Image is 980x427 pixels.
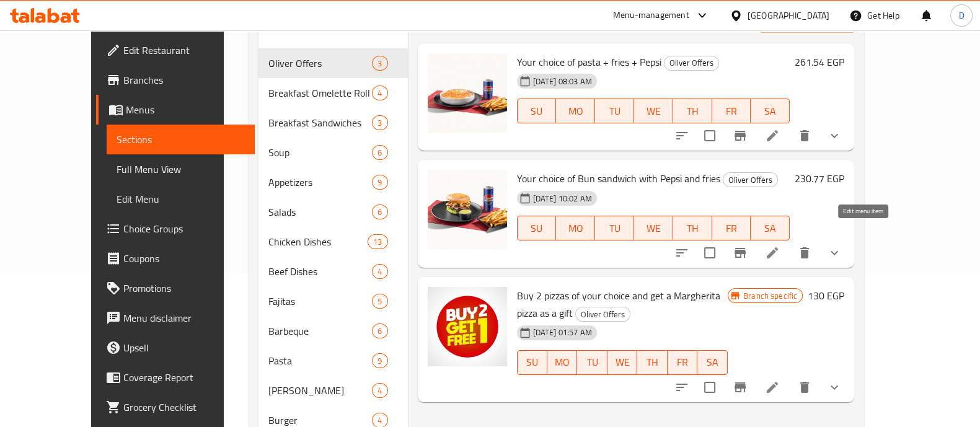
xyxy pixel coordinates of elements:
div: Breakfast Sandwiches3 [258,108,407,138]
span: 4 [373,415,387,426]
div: Oliver Offers [268,56,372,71]
span: Promotions [123,281,245,296]
a: Menus [96,95,255,125]
button: sort-choices [667,372,697,402]
div: Beef Dishes4 [258,257,407,286]
button: Branch-specific-item [725,121,755,151]
button: MO [556,99,595,123]
div: items [372,353,387,368]
span: [PERSON_NAME] [268,383,372,398]
span: WE [639,219,668,237]
a: Coverage Report [96,363,255,392]
span: 4 [373,87,387,99]
span: FR [717,102,746,120]
span: Coverage Report [123,370,245,385]
button: delete [790,238,819,268]
img: Buy 2 pizzas of your choice and get a Margherita pizza as a gift [428,287,507,366]
span: WE [639,102,668,120]
div: Chicken Dishes13 [258,227,407,257]
button: FR [668,350,698,375]
span: FR [673,353,693,371]
span: Menu disclaimer [123,310,245,325]
button: TH [673,216,712,240]
div: items [372,175,387,190]
div: Soup [268,145,372,160]
svg: Show Choices [827,380,842,395]
span: Your choice of pasta + fries + Pepsi [517,53,661,71]
span: FR [717,219,746,237]
button: sort-choices [667,238,697,268]
div: Appetizers9 [258,167,407,197]
button: delete [790,121,819,151]
div: items [372,145,387,160]
span: MO [552,353,573,371]
div: items [372,383,387,398]
button: WE [634,216,673,240]
span: 6 [373,325,387,337]
span: 4 [373,266,387,278]
div: Oliver Offers3 [258,48,407,78]
span: Fajitas [268,294,372,309]
button: WE [634,99,673,123]
span: Beef Dishes [268,264,372,279]
span: 3 [373,117,387,129]
span: Breakfast Omelette Roll [268,86,372,100]
span: Choice Groups [123,221,245,236]
span: SA [756,219,785,237]
span: SU [523,353,542,371]
span: Edit Menu [117,191,245,206]
a: Sections [107,125,255,154]
img: Your choice of Bun sandwich with Pepsi and fries [428,170,507,249]
span: Oliver Offers [576,307,630,322]
div: items [372,86,387,100]
a: Edit menu item [765,128,780,143]
img: Your choice of pasta + fries + Pepsi [428,53,507,133]
span: SU [523,219,552,237]
h6: 261.54 EGP [795,53,844,71]
button: SA [751,99,790,123]
button: TU [595,99,634,123]
svg: Show Choices [827,245,842,260]
button: Branch-specific-item [725,372,755,402]
div: items [372,56,387,71]
a: Coupons [96,244,255,273]
span: TU [600,102,629,120]
button: show more [819,238,849,268]
button: Branch-specific-item [725,238,755,268]
span: Full Menu View [117,162,245,177]
span: SA [702,353,723,371]
div: Oliver Offers [575,307,630,322]
span: TH [642,353,663,371]
a: Promotions [96,273,255,303]
span: 9 [373,177,387,188]
span: SU [523,102,552,120]
span: Barbeque [268,324,372,338]
span: Salads [268,205,372,219]
div: Oliver Offers [723,172,778,187]
button: SA [697,350,728,375]
span: Chicken Dishes [268,234,368,249]
span: 4 [373,385,387,397]
div: Breakfast Omelette Roll4 [258,78,407,108]
span: Select to update [697,123,723,149]
div: items [372,264,387,279]
span: MO [561,219,590,237]
span: Edit Restaurant [123,43,245,58]
span: [DATE] 01:57 AM [528,327,597,338]
span: D [958,9,964,22]
div: Oliver Offers [664,56,719,71]
div: Soup6 [258,138,407,167]
a: Choice Groups [96,214,255,244]
span: [DATE] 10:02 AM [528,193,597,205]
span: Branch specific [738,290,802,302]
div: Pasta9 [258,346,407,376]
span: TH [678,219,707,237]
span: Upsell [123,340,245,355]
span: Oliver Offers [664,56,718,70]
div: Pasta [268,353,372,368]
button: SU [517,216,557,240]
span: 6 [373,206,387,218]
